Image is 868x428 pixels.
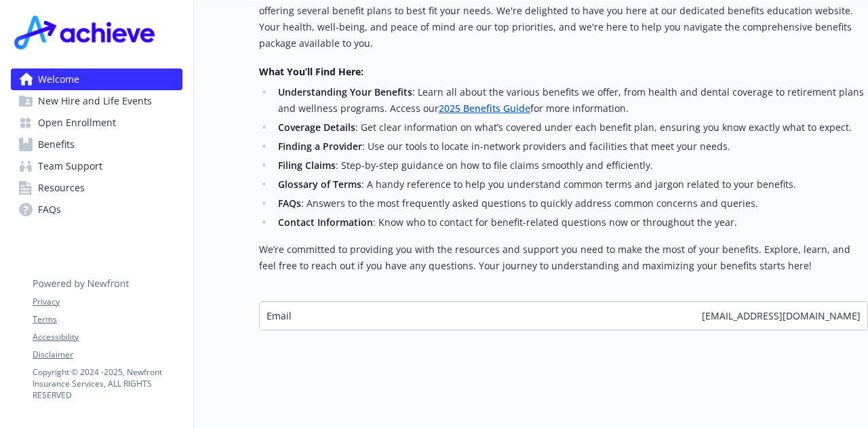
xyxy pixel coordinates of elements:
[278,178,361,191] strong: Glossary of Terms
[33,313,182,326] a: Terms
[259,241,868,274] p: We’re committed to providing you with the resources and support you need to make the most of your...
[38,134,75,155] span: Benefits
[274,119,868,136] li: : Get clear information on what’s covered under each benefit plan, ensuring you know exactly what...
[278,85,412,98] strong: Understanding Your Benefits
[33,349,182,361] a: Disclaimer
[274,84,868,117] li: : Learn all about the various benefits we offer, from health and dental coverage to retirement pl...
[259,65,363,78] strong: What You’ll Find Here:
[38,69,79,90] span: Welcome
[33,296,182,308] a: Privacy
[439,102,530,115] a: 2025 Benefits Guide
[278,216,373,229] strong: Contact Information
[274,176,868,193] li: : A handy reference to help you understand common terms and jargon related to your benefits.
[278,159,336,172] strong: Filing Claims
[278,197,301,210] strong: FAQs
[11,177,182,199] a: Resources
[38,199,61,220] span: FAQs
[274,195,868,212] li: : Answers to the most frequently asked questions to quickly address common concerns and queries.
[702,309,861,323] span: [EMAIL_ADDRESS][DOMAIN_NAME]
[33,331,182,343] a: Accessibility
[38,177,85,199] span: Resources
[274,138,868,155] li: : Use our tools to locate in-network providers and facilities that meet your needs.
[11,134,182,155] a: Benefits
[267,309,292,323] span: Email
[278,140,362,153] strong: Finding a Provider
[11,69,182,90] a: Welcome
[11,199,182,220] a: FAQs
[11,155,182,177] a: Team Support
[33,366,182,401] p: Copyright © 2024 - 2025 , Newfront Insurance Services, ALL RIGHTS RESERVED
[278,121,355,134] strong: Coverage Details
[274,157,868,174] li: : Step-by-step guidance on how to file claims smoothly and efficiently.
[11,112,182,134] a: Open Enrollment
[38,155,102,177] span: Team Support
[11,90,182,112] a: New Hire and Life Events
[38,112,116,134] span: Open Enrollment
[274,214,868,231] li: : Know who to contact for benefit-related questions now or throughout the year.
[38,90,152,112] span: New Hire and Life Events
